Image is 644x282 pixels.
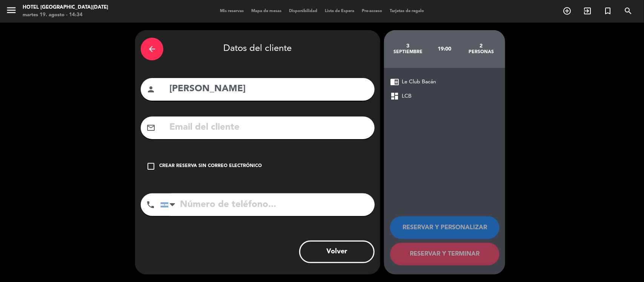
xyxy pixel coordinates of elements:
[160,193,375,216] input: Número de teléfono...
[426,36,463,62] div: 19:00
[6,5,17,18] button: menu
[146,123,155,132] i: mail_outline
[390,92,399,101] span: dashboard
[463,49,500,55] div: personas
[402,78,436,86] span: Le Club Bacán
[358,9,386,13] span: Pre-acceso
[386,9,428,13] span: Tarjetas de regalo
[216,9,247,13] span: Mis reservas
[146,162,155,171] i: check_box_outline_blank
[159,162,262,170] div: Crear reserva sin correo electrónico
[285,9,321,13] span: Disponibilidad
[169,81,369,97] input: Nombre del cliente
[390,43,426,49] div: 3
[563,6,572,15] i: add_circle_outline
[390,77,399,86] span: chrome_reader_mode
[321,9,358,13] span: Lista de Espera
[23,4,108,11] div: Hotel [GEOGRAPHIC_DATA][DATE]
[23,11,108,19] div: martes 19. agosto - 14:34
[161,194,178,216] div: Argentina: +54
[402,92,412,101] span: LCB
[6,5,17,16] i: menu
[169,120,369,135] input: Email del cliente
[148,44,157,54] i: arrow_back
[390,216,500,239] button: RESERVAR Y PERSONALIZAR
[146,85,155,94] i: person
[390,243,500,265] button: RESERVAR Y TERMINAR
[624,6,633,15] i: search
[390,49,426,55] div: septiembre
[299,241,375,263] button: Volver
[146,200,155,209] i: phone
[583,6,592,15] i: exit_to_app
[247,9,285,13] span: Mapa de mesas
[603,6,612,15] i: turned_in_not
[141,36,375,62] div: Datos del cliente
[463,43,500,49] div: 2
